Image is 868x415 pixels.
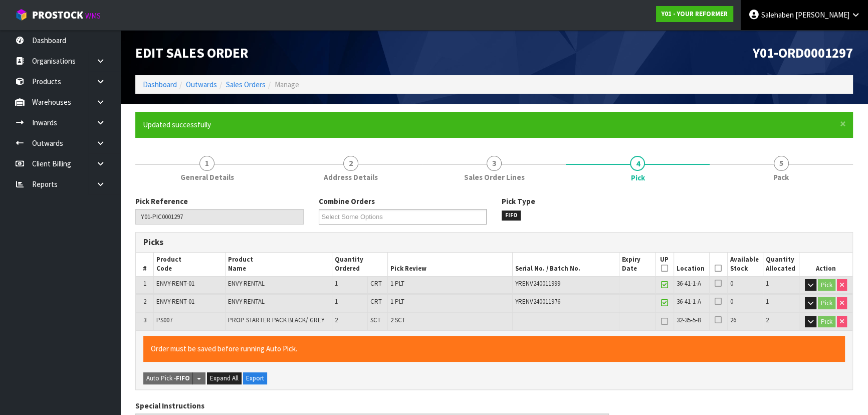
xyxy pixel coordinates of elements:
button: Expand All [207,372,242,384]
button: Auto Pick -FIFO [143,372,193,384]
span: 1 [143,279,146,288]
span: 2 [143,297,146,306]
span: 32-35-5-B [677,316,701,324]
span: SCT [370,316,381,324]
span: 2 [766,316,769,324]
label: Special Instructions [135,400,204,411]
span: Address Details [324,172,378,182]
th: Location [674,253,709,276]
th: Quantity Allocated [763,253,799,276]
span: 3 [143,316,146,324]
span: 1 [335,279,338,288]
span: 1 PLT [390,297,404,306]
th: Serial No. / Batch No. [512,253,619,276]
span: 5 [774,156,789,171]
span: YRENV240011999 [515,279,560,288]
span: YRENV240011976 [515,297,560,306]
th: Expiry Date [619,253,655,276]
a: Outwards [186,80,217,89]
button: Export [243,372,267,384]
span: 2 [335,316,338,324]
span: Pick [630,172,644,183]
button: Pick [818,316,835,328]
th: Action [799,253,852,276]
span: 3 [487,156,502,171]
th: Pick Review [387,253,512,276]
th: Product Code [154,253,225,276]
span: CRT [370,279,382,288]
span: PROP STARTER PACK BLACK/ GREY [228,316,324,324]
span: 4 [630,156,645,171]
th: UP [655,253,674,276]
span: ENVY RENTAL [228,297,265,306]
th: Available Stock [727,253,763,276]
img: cube-alt.png [15,9,28,21]
span: ENVY RENTAL [228,279,265,288]
span: 2 SCT [390,316,405,324]
label: Pick Reference [135,196,188,206]
span: Sales Order Lines [464,172,525,182]
span: [PERSON_NAME] [795,10,849,20]
span: 1 [766,297,769,306]
span: Expand All [210,374,239,382]
a: Y01 - YOUR REFORMER [656,6,733,22]
span: × [840,117,846,131]
span: 36-41-1-A [677,297,701,306]
span: 26 [730,316,736,324]
span: 1 PLT [390,279,404,288]
button: Pick [818,279,835,291]
span: Pack [773,172,789,182]
span: Updated successfully [143,120,211,129]
span: 0 [730,279,733,288]
th: Quantity Ordered [332,253,387,276]
a: Sales Orders [226,80,266,89]
span: Edit Sales Order [135,44,248,61]
span: Manage [275,80,299,89]
label: Combine Orders [319,196,375,206]
span: Y01-ORD0001297 [753,44,853,61]
span: FIFO [502,211,521,221]
span: CRT [370,297,382,306]
span: ENVY-RENT-01 [156,279,194,288]
button: Pick [818,297,835,309]
th: # [136,253,154,276]
span: 1 [335,297,338,306]
span: ProStock [32,9,83,22]
span: 1 [199,156,214,171]
span: 36-41-1-A [677,279,701,288]
div: Order must be saved before running Auto Pick. [143,336,845,361]
span: 1 [766,279,769,288]
th: Product Name [225,253,332,276]
span: 2 [343,156,358,171]
span: ENVY-RENT-01 [156,297,194,306]
label: Pick Type [502,196,535,206]
span: Salehaben [761,10,794,20]
strong: Y01 - YOUR REFORMER [662,10,728,18]
small: WMS [85,11,101,21]
span: PS007 [156,316,172,324]
strong: FIFO [176,374,190,382]
h3: Picks [143,238,487,247]
a: Dashboard [143,80,177,89]
span: 0 [730,297,733,306]
span: General Details [180,172,234,182]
